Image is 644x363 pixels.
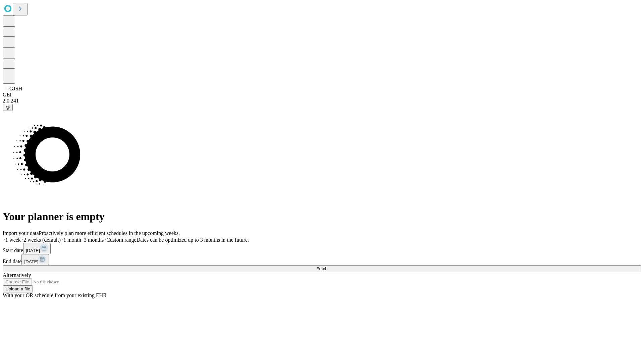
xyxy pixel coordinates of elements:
span: With your OR schedule from your existing EHR [3,292,107,298]
span: Alternatively [3,272,31,278]
span: Fetch [316,266,327,271]
button: [DATE] [23,243,51,254]
div: 2.0.241 [3,98,641,104]
span: Import your data [3,230,39,236]
button: @ [3,104,13,111]
span: @ [5,105,10,110]
button: [DATE] [21,254,49,265]
span: Dates can be optimized up to 3 months in the future. [137,237,249,243]
div: End date [3,254,641,265]
button: Upload a file [3,285,33,292]
h1: Your planner is empty [3,210,641,223]
span: Proactively plan more efficient schedules in the upcoming weeks. [39,230,180,236]
span: 1 week [5,237,21,243]
span: 1 month [63,237,81,243]
div: GEI [3,92,641,98]
span: 2 weeks (default) [23,237,61,243]
span: [DATE] [24,259,38,264]
span: 3 months [84,237,104,243]
button: Fetch [3,265,641,272]
div: Start date [3,243,641,254]
span: [DATE] [26,248,40,253]
span: GJSH [9,86,22,91]
span: Custom range [106,237,136,243]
